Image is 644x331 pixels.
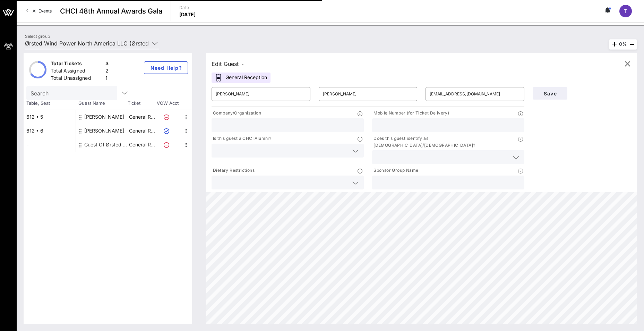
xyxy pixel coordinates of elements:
div: Total Unassigned [51,75,103,83]
div: Total Assigned [51,67,103,76]
span: VOW Acct [155,100,180,107]
p: Company/Organization [212,110,261,117]
div: T [619,5,632,17]
button: Need Help? [144,61,188,74]
div: Edit Guest [212,59,244,69]
p: General R… [128,138,156,152]
input: Email* [430,88,520,100]
p: General R… [128,110,156,124]
p: Does this guest identify as [DEMOGRAPHIC_DATA]/[DEMOGRAPHIC_DATA]? [372,135,518,149]
div: General Reception [212,73,271,83]
p: Date [179,4,196,11]
div: Moran Holton [84,124,124,138]
span: All Events [33,8,52,14]
p: [DATE] [179,11,196,18]
p: Mobile Number (for Ticket Delivery) [372,110,449,117]
label: Select group [25,34,50,39]
span: Need Help? [150,65,182,71]
p: General R… [128,124,156,138]
p: Sponsor Group Name [372,167,418,174]
div: Guest Of Ørsted Wind Power North America LLC [84,138,128,152]
p: Dietary Restrictions [212,167,255,174]
p: Is this guest a CHCI Alumni? [212,135,271,142]
input: First Name* [216,88,306,100]
span: Ticket [128,100,155,107]
a: All Events [22,6,56,17]
span: - [242,62,244,67]
div: Katherine Lee [84,110,124,124]
span: Guest Name [76,100,128,107]
div: 1 [105,75,109,83]
span: T [624,8,627,15]
button: Save [533,87,567,100]
span: CHCI 48th Annual Awards Gala [60,6,162,16]
span: Save [538,91,562,96]
div: 0% [609,39,637,50]
div: Total Tickets [51,60,103,69]
div: 612 • 5 [24,110,76,124]
div: 3 [105,60,109,69]
div: 612 • 6 [24,124,76,138]
div: 2 [105,67,109,76]
div: - [24,138,76,152]
span: Table, Seat [24,100,76,107]
input: Last Name* [323,88,413,100]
